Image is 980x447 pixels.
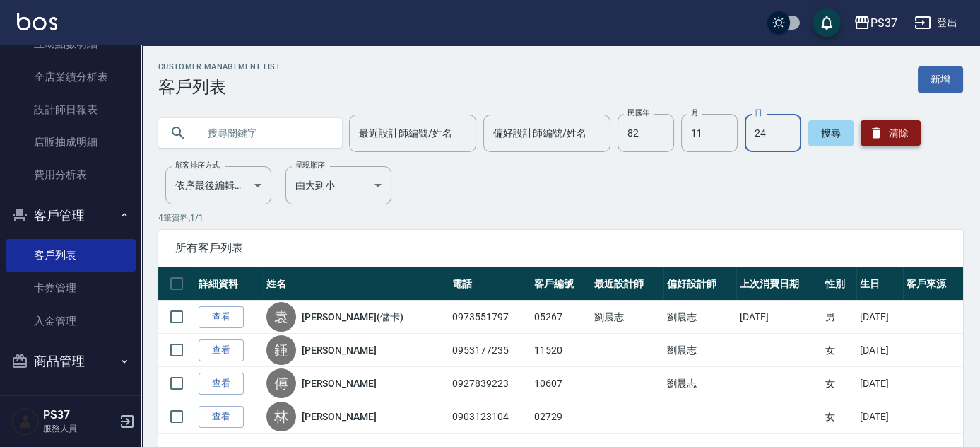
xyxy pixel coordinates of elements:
a: 店販抽成明細 [6,126,136,158]
p: 4 筆資料, 1 / 1 [158,211,963,224]
td: [DATE] [736,301,822,334]
button: 搜尋 [808,120,854,146]
a: [PERSON_NAME] [302,343,377,357]
div: 袁 [266,302,296,332]
span: 所有客戶列表 [175,241,946,255]
a: [PERSON_NAME] [302,410,377,424]
button: 清除 [861,120,921,146]
th: 詳細資料 [195,267,263,301]
td: 女 [822,400,856,434]
div: 傅 [266,368,296,398]
th: 姓名 [263,267,449,301]
p: 服務人員 [43,422,115,435]
td: [DATE] [856,334,903,367]
a: 入金管理 [6,305,136,337]
a: [PERSON_NAME](儲卡) [302,310,403,324]
a: 全店業績分析表 [6,61,136,93]
button: 商品管理 [6,343,136,380]
td: 女 [822,367,856,400]
h3: 客戶列表 [158,77,281,97]
img: Person [11,407,40,436]
td: 10607 [531,367,591,400]
a: 費用分析表 [6,158,136,191]
img: Logo [17,13,57,30]
a: 新增 [918,66,963,93]
td: [DATE] [856,367,903,400]
button: save [813,8,841,37]
td: 02729 [531,400,591,434]
td: 0953177235 [449,334,531,367]
td: 劉晨志 [663,367,736,400]
div: 鍾 [266,335,296,365]
th: 電話 [449,267,531,301]
th: 客戶來源 [903,267,963,301]
h5: PS37 [43,408,115,422]
a: 卡券管理 [6,272,136,304]
td: 女 [822,334,856,367]
button: 客戶管理 [6,197,136,234]
label: 民國年 [627,108,649,118]
td: [DATE] [856,400,903,434]
td: 劉晨志 [663,334,736,367]
label: 日 [755,108,762,118]
label: 顧客排序方式 [175,160,220,170]
a: 客戶列表 [6,239,136,272]
input: 搜尋關鍵字 [198,114,331,152]
th: 生日 [856,267,903,301]
td: 0973551797 [449,301,531,334]
a: [PERSON_NAME] [302,376,377,390]
a: 查看 [199,373,244,395]
div: PS37 [870,14,897,32]
h2: Customer Management List [158,62,281,71]
label: 呈現順序 [295,160,325,170]
th: 最近設計師 [591,267,663,301]
td: 0927839223 [449,367,531,400]
th: 性別 [822,267,856,301]
td: 劉晨志 [663,301,736,334]
div: 林 [266,402,296,431]
a: 查看 [199,406,244,428]
div: 依序最後編輯時間 [165,166,271,204]
a: 查看 [199,306,244,328]
label: 月 [691,108,698,118]
a: 查看 [199,339,244,361]
div: 由大到小 [285,166,391,204]
td: 11520 [531,334,591,367]
td: 劉晨志 [591,301,663,334]
td: 0903123104 [449,400,531,434]
td: [DATE] [856,301,903,334]
td: 男 [822,301,856,334]
a: 設計師日報表 [6,93,136,126]
button: PS37 [848,8,903,37]
td: 05267 [531,301,591,334]
button: 登出 [909,10,963,36]
th: 偏好設計師 [663,267,736,301]
th: 客戶編號 [531,267,591,301]
th: 上次消費日期 [736,267,822,301]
